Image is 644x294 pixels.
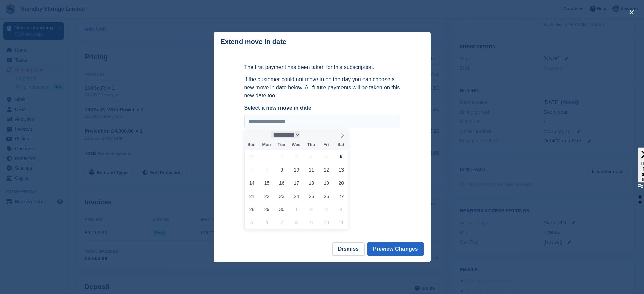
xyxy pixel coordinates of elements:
span: September 3, 2025 [290,150,303,163]
span: September 17, 2025 [290,176,303,189]
span: September 25, 2025 [305,189,318,203]
span: October 6, 2025 [260,216,273,229]
span: September 30, 2025 [275,203,288,216]
span: October 8, 2025 [290,216,303,229]
span: August 31, 2025 [245,150,258,163]
span: September 13, 2025 [335,163,348,176]
span: Thu [304,143,318,147]
p: Extend move in date [221,38,287,46]
span: Tue [274,143,289,147]
label: Select a new move in date [244,104,400,112]
button: close [626,7,637,18]
span: October 11, 2025 [335,216,348,229]
select: Month [271,131,300,138]
span: September 24, 2025 [290,189,303,203]
span: Sat [333,143,348,147]
span: September 1, 2025 [260,150,273,163]
span: October 3, 2025 [320,203,333,216]
p: The first payment has been taken for this subscription. [244,63,400,71]
span: September 23, 2025 [275,189,288,203]
span: Mon [259,143,274,147]
span: September 18, 2025 [305,176,318,189]
span: September 19, 2025 [320,176,333,189]
span: Sun [244,143,259,147]
span: September 22, 2025 [260,189,273,203]
span: September 14, 2025 [245,176,258,189]
span: September 10, 2025 [290,163,303,176]
span: September 29, 2025 [260,203,273,216]
button: Preview Changes [367,242,424,256]
span: September 6, 2025 [335,150,348,163]
span: Wed [289,143,304,147]
span: October 5, 2025 [245,216,258,229]
span: October 4, 2025 [335,203,348,216]
span: September 28, 2025 [245,203,258,216]
span: September 11, 2025 [305,163,318,176]
span: September 5, 2025 [320,150,333,163]
span: October 9, 2025 [305,216,318,229]
span: October 1, 2025 [290,203,303,216]
button: Dismiss [332,242,365,256]
span: September 4, 2025 [305,150,318,163]
p: If the customer could not move in on the day you can choose a new move in date below. All future ... [244,75,400,100]
span: September 12, 2025 [320,163,333,176]
span: September 16, 2025 [275,176,288,189]
input: Year [300,131,322,138]
span: September 8, 2025 [260,163,273,176]
span: September 26, 2025 [320,189,333,203]
span: October 2, 2025 [305,203,318,216]
span: September 9, 2025 [275,163,288,176]
span: Fri [318,143,333,147]
span: September 21, 2025 [245,189,258,203]
span: September 2, 2025 [275,150,288,163]
span: September 20, 2025 [335,176,348,189]
span: September 7, 2025 [245,163,258,176]
span: September 15, 2025 [260,176,273,189]
span: October 10, 2025 [320,216,333,229]
span: October 7, 2025 [275,216,288,229]
span: September 27, 2025 [335,189,348,203]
